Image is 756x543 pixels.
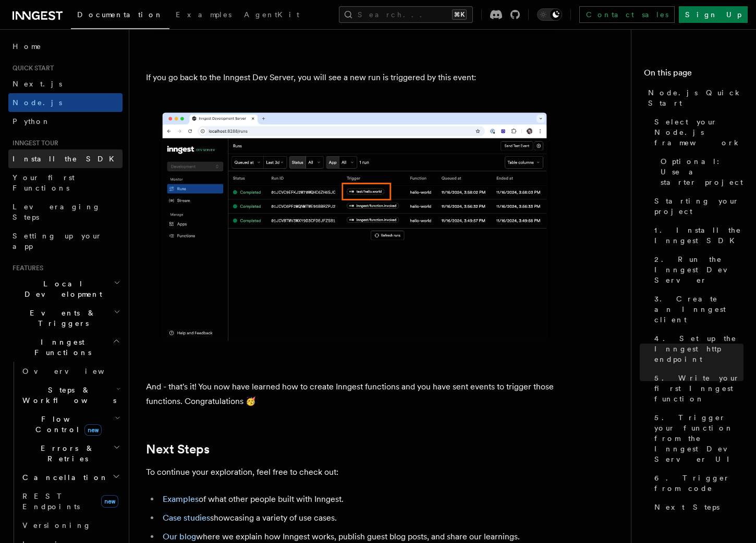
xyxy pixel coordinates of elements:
span: 5. Trigger your function from the Inngest Dev Server UI [654,412,743,464]
a: Case studies [163,513,210,523]
p: And - that's it! You now have learned how to create Inngest functions and you have sent events to... [146,380,563,409]
a: Starting your project [650,192,743,221]
span: 3. Create an Inngest client [654,294,743,325]
span: Optional: Use a starter project [661,156,743,187]
a: Setting up your app [8,226,123,256]
a: 5. Trigger your function from the Inngest Dev Server UI [650,408,743,469]
span: Node.js [13,98,62,107]
span: Select your Node.js framework [654,117,743,148]
a: 2. Run the Inngest Dev Server [650,250,743,289]
span: 6. Trigger from code [654,473,743,494]
span: 2. Run the Inngest Dev Server [654,254,743,285]
span: new [101,495,118,508]
button: Errors & Retries [18,439,123,468]
a: Python [8,112,123,131]
span: Documentation [77,10,163,19]
li: showcasing a variety of use cases. [160,511,563,525]
span: 1. Install the Inngest SDK [654,225,743,246]
span: Inngest Functions [8,337,113,358]
span: new [84,424,102,436]
span: Flow Control [18,414,115,435]
a: REST Endpointsnew [18,487,123,516]
span: 4. Set up the Inngest http endpoint [654,333,743,364]
p: If you go back to the Inngest Dev Server, you will see a new run is triggered by this event: [146,70,563,85]
button: Flow Controlnew [18,410,123,439]
span: Versioning [22,521,91,529]
span: Your first Functions [13,173,75,192]
a: Node.js Quick Start [644,83,743,112]
span: Next.js [13,80,62,88]
a: Documentation [71,3,169,29]
button: Search...⌘K [339,6,473,23]
span: Quick start [8,64,54,72]
span: Steps & Workflows [18,385,116,406]
span: Leveraging Steps [13,203,101,221]
span: Overview [22,367,130,375]
a: Versioning [18,516,123,535]
span: Examples [176,10,231,19]
a: Next Steps [650,498,743,516]
a: Leveraging Steps [8,197,123,226]
a: Next.js [8,74,123,93]
button: Local Development [8,274,123,304]
span: REST Endpoints [22,492,80,511]
a: Node.js [8,93,123,112]
a: Our blog [163,532,196,541]
span: Setting up your app [13,232,102,250]
span: 5. Write your first Inngest function [654,373,743,404]
a: 4. Set up the Inngest http endpoint [650,329,743,369]
span: Features [8,264,43,272]
a: 5. Write your first Inngest function [650,369,743,408]
button: Toggle dark mode [537,8,562,21]
span: Install the SDK [13,155,120,163]
span: Starting your project [654,196,743,217]
button: Cancellation [18,468,123,487]
a: 1. Install the Inngest SDK [650,221,743,250]
button: Steps & Workflows [18,381,123,410]
p: To continue your exploration, feel free to check out: [146,465,563,479]
span: Home [13,41,42,52]
a: Sign Up [679,6,748,23]
a: AgentKit [238,3,306,28]
a: 6. Trigger from code [650,469,743,498]
a: Contact sales [579,6,675,23]
a: Examples [163,494,199,504]
a: Install the SDK [8,149,123,168]
span: Local Development [8,279,114,299]
a: Select your Node.js framework [650,112,743,152]
span: AgentKit [244,10,299,19]
a: Overview [18,362,123,381]
img: Inngest Dev Server web interface's runs tab with a third run triggered by the 'test/hello.world' ... [146,102,563,363]
a: Next Steps [146,442,210,457]
span: Errors & Retries [18,443,113,464]
span: Node.js Quick Start [648,87,743,108]
span: Cancellation [18,472,108,483]
button: Events & Triggers [8,304,123,333]
h4: On this page [644,67,743,83]
a: Examples [169,3,238,28]
span: Python [13,117,51,125]
span: Events & Triggers [8,308,114,329]
span: Inngest tour [8,139,58,147]
a: Optional: Use a starter project [656,152,743,192]
li: of what other people built with Inngest. [160,492,563,507]
kbd: ⌘K [452,9,467,20]
a: Home [8,37,123,56]
a: Your first Functions [8,168,123,197]
button: Inngest Functions [8,333,123,362]
a: 3. Create an Inngest client [650,289,743,329]
span: Next Steps [654,502,720,512]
